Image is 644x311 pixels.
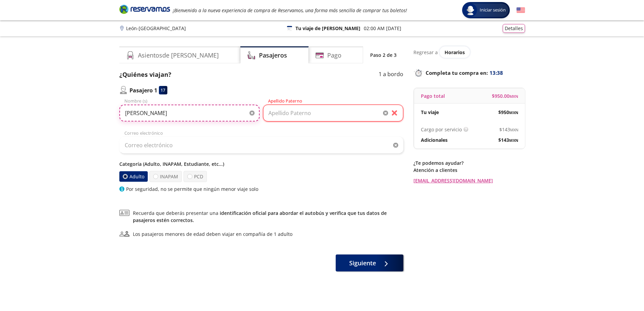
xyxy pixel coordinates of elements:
[119,4,170,14] i: Brand Logo
[413,49,438,56] p: Regresar a
[327,51,341,60] h4: Pago
[421,136,448,143] p: Adicionales
[126,185,258,193] p: Por seguridad, no se permite que ningún menor viaje solo
[509,138,518,143] small: MXN
[421,126,462,133] p: Cargo por servicio
[159,86,167,94] div: 17
[133,230,292,238] div: Los pasajeros menores de edad deben viajar en compañía de 1 adulto
[490,69,503,77] span: 13:38
[364,25,401,32] p: 02:00 AM [DATE]
[413,177,525,184] a: [EMAIL_ADDRESS][DOMAIN_NAME]
[498,136,518,143] span: $ 143
[263,105,403,121] input: Apellido Paterno
[510,127,518,132] small: MXN
[119,160,403,168] p: Categoría (Adulto, INAPAM, Estudiante, etc...)
[126,25,186,32] p: León - [GEOGRAPHIC_DATA]
[119,105,260,121] input: Nombre (s)
[445,49,465,55] span: Horarios
[119,70,171,79] p: ¿Quiénes viajan?
[517,6,525,15] button: English
[413,159,525,166] p: ¿Te podemos ayudar?
[295,25,360,32] p: Tu viaje de [PERSON_NAME]
[173,7,407,14] em: ¡Bienvenido a la nueva experiencia de compra de Reservamos, una forma más sencilla de comprar tus...
[509,94,518,99] small: MXN
[413,46,525,58] div: Regresar a ver horarios
[509,110,518,115] small: MXN
[184,171,207,182] label: PCD
[119,4,170,16] a: Brand Logo
[379,70,403,79] p: 1 a bordo
[133,210,387,223] a: identificación oficial para abordar el autobús y verifica que tus datos de pasajeros estén correc...
[119,171,148,182] label: Adulto
[349,259,376,268] span: Siguiente
[413,68,525,77] p: Completa tu compra en :
[336,254,403,271] button: Siguiente
[421,109,439,116] p: Tu viaje
[259,51,287,60] h4: Pasajeros
[129,86,157,94] p: Pasajero 1
[133,209,403,224] span: Recuerda que deberás presentar una
[119,137,403,154] input: Correo electrónico
[605,272,637,304] iframe: Messagebird Livechat Widget
[498,109,518,116] span: $ 950
[421,92,445,99] p: Pago total
[138,51,219,60] h4: Asientos de [PERSON_NAME]
[503,24,525,33] button: Detalles
[370,51,397,59] p: Paso 2 de 3
[413,166,525,174] p: Atención a clientes
[499,126,518,133] span: $ 143
[492,92,518,99] span: $ 950.00
[477,7,508,14] span: Iniciar sesión
[149,171,182,182] label: INAPAM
